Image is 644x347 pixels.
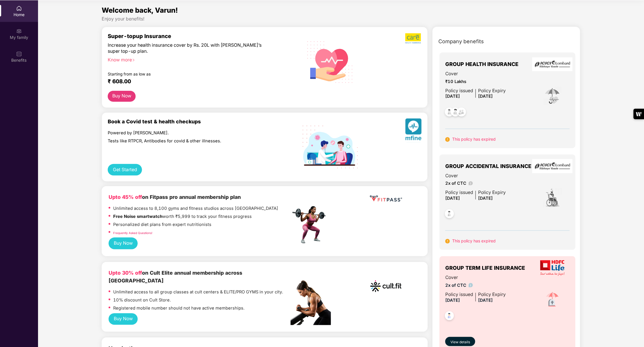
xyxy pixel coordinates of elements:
[113,214,162,219] strong: Free Noise smartwatch
[540,260,565,276] img: insurerLogo
[108,130,266,136] div: Powered by [PERSON_NAME].
[542,290,562,310] img: icon
[369,269,403,303] img: cult.png
[478,94,493,99] span: [DATE]
[445,78,506,85] span: ₹10 Lakhs
[445,137,450,142] img: svg+xml;base64,PHN2ZyB4bWxucz0iaHR0cDovL3d3dy53My5vcmcvMjAwMC9zdmciIHdpZHRoPSIxNiIgaGVpZ2h0PSIxNi...
[113,205,278,212] p: Unlimited access to 8,100 gyms and fitness studios across [GEOGRAPHIC_DATA]
[109,270,242,284] b: on Cult Elite annual membership across [GEOGRAPHIC_DATA]
[113,231,152,235] a: Frequently Asked Questions!
[442,106,457,120] img: svg+xml;base64,PHN2ZyB4bWxucz0iaHR0cDovL3d3dy53My5vcmcvMjAwMC9zdmciIHdpZHRoPSI0OC45NDMiIGhlaWdodD...
[102,16,580,22] div: Enjoy your benefits!
[445,172,506,180] span: Cover
[445,196,460,201] span: [DATE]
[113,297,171,303] p: 10% discount on Cult Store.
[445,298,460,303] span: [DATE]
[102,6,178,14] span: Welcome back, Varun!
[478,196,493,201] span: [DATE]
[445,70,506,78] span: Cover
[445,274,506,281] span: Cover
[108,42,266,54] div: Increase your health insurance cover by Rs. 20L with [PERSON_NAME]’s super top-up plan.
[108,72,266,76] div: Starting from as low as
[442,310,457,324] img: svg+xml;base64,PHN2ZyB4bWxucz0iaHR0cDovL3d3dy53My5vcmcvMjAwMC9zdmciIHdpZHRoPSI0OC45NDMiIGhlaWdodD...
[108,78,285,85] div: ₹ 608.00
[132,59,135,62] span: right
[108,57,287,61] div: Know more
[442,208,457,222] img: svg+xml;base64,PHN2ZyB4bWxucz0iaHR0cDovL3d3dy53My5vcmcvMjAwMC9zdmciIHdpZHRoPSI0OC45NDMiIGhlaWdodD...
[469,283,473,287] img: info
[445,264,525,272] span: GROUP TERM LIFE INSURANCE
[113,305,245,312] p: Registered mobile number should not have active memberships.
[452,137,496,142] span: This policy has expired
[454,106,469,120] img: svg+xml;base64,PHN2ZyB4bWxucz0iaHR0cDovL3d3dy53My5vcmcvMjAwMC9zdmciIHdpZHRoPSI0OC45NDMiIGhlaWdodD...
[303,126,358,168] img: svg+xml;base64,PHN2ZyB4bWxucz0iaHR0cDovL3d3dy53My5vcmcvMjAwMC9zdmciIHdpZHRoPSIxOTIiIGhlaWdodD0iMT...
[109,237,138,249] button: Buy Now
[543,188,562,208] img: icon
[109,270,142,276] b: Upto 30% off
[303,34,358,90] img: svg+xml;base64,PHN2ZyB4bWxucz0iaHR0cDovL3d3dy53My5vcmcvMjAwMC9zdmciIHhtbG5zOnhsaW5rPSJodHRwOi8vd3...
[108,118,291,125] div: Book a Covid test & health checkups
[405,33,422,44] img: b5dec4f62d2307b9de63beb79f102df3.png
[108,164,142,176] button: Get Started
[478,189,506,196] div: Policy Expiry
[113,213,252,220] p: worth ₹5,999 to track your fitness progress
[109,313,138,325] button: Buy Now
[445,87,473,95] div: Policy issued
[478,87,506,95] div: Policy Expiry
[532,159,573,173] img: insurerLogo
[108,91,136,102] button: Buy Now
[108,138,266,144] div: Tests like RTPCR, Antibodies for covid & other illnesses.
[445,180,506,187] span: 2x of CTC
[16,5,22,11] img: svg+xml;base64,PHN2ZyBpZD0iSG9tZSIgeG1sbnM9Imh0dHA6Ly93d3cudzMub3JnLzIwMDAvc3ZnIiB3aWR0aD0iMjAiIG...
[452,238,496,243] span: This policy has expired
[438,37,484,46] span: Company benefits
[478,298,493,303] span: [DATE]
[445,239,450,244] img: svg+xml;base64,PHN2ZyB4bWxucz0iaHR0cDovL3d3dy53My5vcmcvMjAwMC9zdmciIHdpZHRoPSIxNiIgaGVpZ2h0PSIxNi...
[113,221,211,228] p: Personalized diet plans from expert nutritionists
[469,181,473,186] img: info
[478,291,506,298] div: Policy Expiry
[109,194,142,200] b: Upto 45% off
[291,205,331,245] img: fpp.png
[445,60,518,68] span: GROUP HEALTH INSURANCE
[445,282,506,289] span: 2x of CTC
[113,289,283,295] p: Unlimited access to all group classes at cult centers & ELITE/PRO GYMS in your city.
[405,118,422,142] img: svg+xml;base64,PHN2ZyB4bWxucz0iaHR0cDovL3d3dy53My5vcmcvMjAwMC9zdmciIHhtbG5zOnhsaW5rPSJodHRwOi8vd3...
[448,106,463,120] img: svg+xml;base64,PHN2ZyB4bWxucz0iaHR0cDovL3d3dy53My5vcmcvMjAwMC9zdmciIHdpZHRoPSI0OC45NDMiIGhlaWdodD...
[445,337,475,346] button: View details
[109,194,241,200] b: on Fitpass pro annual membership plan
[543,86,562,105] img: icon
[445,94,460,99] span: [DATE]
[16,28,22,34] img: svg+xml;base64,PHN2ZyB3aWR0aD0iMjAiIGhlaWdodD0iMjAiIHZpZXdCb3g9IjAgMCAyMCAyMCIgZmlsbD0ibm9uZSIgeG...
[445,189,473,196] div: Policy issued
[16,51,22,57] img: svg+xml;base64,PHN2ZyBpZD0iQmVuZWZpdHMiIHhtbG5zPSJodHRwOi8vd3d3LnczLm9yZy8yMDAwL3N2ZyIgd2lkdGg9Ij...
[369,193,403,204] img: fppp.png
[291,280,331,325] img: pc2.png
[532,57,573,71] img: insurerLogo
[108,33,291,39] div: Super-topup Insurance
[445,291,473,298] div: Policy issued
[450,340,470,345] span: View details
[445,162,531,170] span: GROUP ACCIDENTAL INSURANCE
